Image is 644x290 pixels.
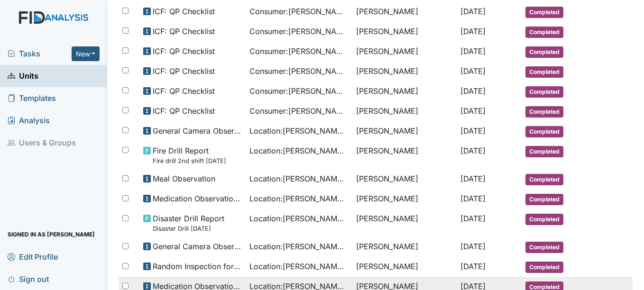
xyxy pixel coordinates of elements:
[8,227,95,242] span: Signed in as [PERSON_NAME]
[249,241,349,252] span: Location : [PERSON_NAME]. ICF
[8,113,50,128] span: Analysis
[460,46,486,56] span: [DATE]
[8,249,58,264] span: Edit Profile
[460,262,486,271] span: [DATE]
[352,237,457,257] td: [PERSON_NAME]
[525,7,563,18] span: Completed
[249,125,349,136] span: Location : [PERSON_NAME]. ICF
[153,26,215,37] span: ICF: QP Checklist
[249,85,349,97] span: Consumer : [PERSON_NAME]
[525,66,563,78] span: Completed
[352,189,457,209] td: [PERSON_NAME]
[153,173,215,184] span: Meal Observation
[525,46,563,58] span: Completed
[525,242,563,253] span: Completed
[153,261,242,272] span: Random Inspection for AM
[249,6,349,17] span: Consumer : [PERSON_NAME]
[460,214,486,223] span: [DATE]
[8,69,38,83] span: Units
[352,121,457,141] td: [PERSON_NAME]
[352,101,457,121] td: [PERSON_NAME]
[153,145,226,165] span: Fire Drill Report Fire drill 2nd shift 8/14/2025
[460,106,486,116] span: [DATE]
[72,46,100,61] button: New
[525,174,563,185] span: Completed
[525,262,563,273] span: Completed
[153,85,215,97] span: ICF: QP Checklist
[249,105,349,117] span: Consumer : [PERSON_NAME]
[460,7,486,16] span: [DATE]
[352,2,457,22] td: [PERSON_NAME]
[8,48,72,59] a: Tasks
[249,26,349,37] span: Consumer : [PERSON_NAME]
[352,82,457,101] td: [PERSON_NAME]
[153,65,215,77] span: ICF: QP Checklist
[352,42,457,62] td: [PERSON_NAME]
[352,169,457,189] td: [PERSON_NAME]
[352,257,457,277] td: [PERSON_NAME]
[153,6,215,17] span: ICF: QP Checklist
[460,66,486,76] span: [DATE]
[153,156,226,165] small: Fire drill 2nd shift [DATE]
[352,141,457,169] td: [PERSON_NAME]
[249,45,349,57] span: Consumer : [PERSON_NAME]
[153,193,242,204] span: Medication Observation Checklist
[153,45,215,57] span: ICF: QP Checklist
[460,194,486,203] span: [DATE]
[352,62,457,82] td: [PERSON_NAME]
[249,261,349,272] span: Location : [PERSON_NAME]. ICF
[460,86,486,96] span: [DATE]
[153,241,242,252] span: General Camera Observation
[460,126,486,136] span: [DATE]
[525,86,563,98] span: Completed
[249,173,349,184] span: Location : [PERSON_NAME]. ICF
[460,242,486,251] span: [DATE]
[249,65,349,77] span: Consumer : [PERSON_NAME]
[525,194,563,205] span: Completed
[249,213,349,224] span: Location : [PERSON_NAME]. ICF
[352,22,457,42] td: [PERSON_NAME]
[460,146,486,155] span: [DATE]
[8,91,56,106] span: Templates
[8,272,49,286] span: Sign out
[153,125,242,136] span: General Camera Observation
[525,106,563,118] span: Completed
[460,27,486,36] span: [DATE]
[525,214,563,225] span: Completed
[153,105,215,117] span: ICF: QP Checklist
[525,126,563,137] span: Completed
[525,146,563,157] span: Completed
[153,213,224,233] span: Disaster Drill Report Disaster Drill 8/11/2025
[249,193,349,204] span: Location : [PERSON_NAME]. ICF
[352,209,457,237] td: [PERSON_NAME]
[525,27,563,38] span: Completed
[153,224,224,233] small: Disaster Drill [DATE]
[460,174,486,183] span: [DATE]
[249,145,349,156] span: Location : [PERSON_NAME]. ICF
